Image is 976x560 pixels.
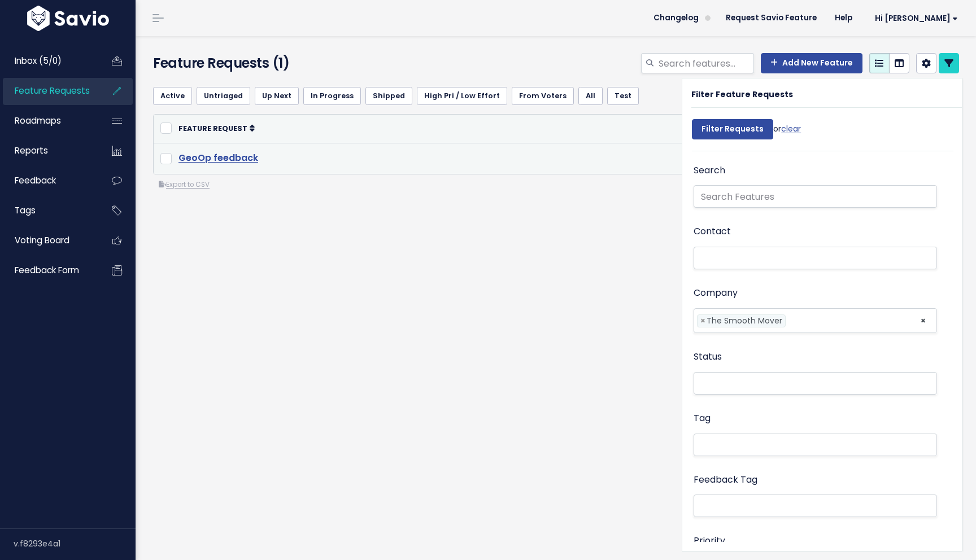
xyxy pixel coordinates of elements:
div: v.f8293e4a1 [14,529,136,558]
label: Company [694,285,738,301]
a: Inbox (5/0) [3,48,94,74]
a: clear [781,123,801,134]
input: Search Features [694,185,937,208]
a: Test [607,87,639,105]
label: Feedback Tag [694,472,757,488]
span: Feedback form [15,264,79,276]
span: Feature Request [178,124,247,133]
span: The Smooth Mover [707,315,782,326]
h4: Feature Requests (1) [153,53,411,73]
a: Tags [3,198,94,224]
a: Roadmaps [3,108,94,134]
input: Search features... [657,53,754,73]
a: High Pri / Low Effort [417,87,507,105]
a: From Voters [512,87,574,105]
img: logo-white.9d6f32f41409.svg [24,6,112,31]
a: In Progress [303,87,361,105]
a: Feature Requests [3,78,94,104]
span: Changelog [653,14,699,22]
span: Inbox (5/0) [15,55,62,67]
span: Reports [15,145,48,156]
a: Export to CSV [159,180,210,189]
a: Up Next [255,87,299,105]
strong: Filter Feature Requests [691,89,793,100]
span: Feature Requests [15,85,90,97]
a: Feedback form [3,257,94,283]
label: Status [694,349,722,365]
span: Voting Board [15,234,69,246]
ul: Filter feature requests [153,87,959,105]
label: Tag [694,410,711,427]
a: Untriaged [197,87,250,105]
a: All [578,87,603,105]
a: Request Savio Feature [717,10,826,27]
span: Feedback [15,174,56,186]
a: Help [826,10,861,27]
li: The Smooth Mover [697,314,786,327]
a: Feedback [3,168,94,194]
label: Priority [694,533,725,549]
input: Filter Requests [692,119,773,139]
td: 1 [661,143,874,174]
label: Search [694,163,725,179]
span: × [920,309,926,333]
a: Voting Board [3,228,94,253]
span: Roadmaps [15,115,61,126]
a: Reports [3,138,94,164]
label: Contact [694,224,731,240]
a: GeoOp feedback [178,151,258,164]
a: Hi [PERSON_NAME] [861,10,967,27]
a: Shipped [365,87,412,105]
a: Active [153,87,192,105]
span: Hi [PERSON_NAME] [875,14,958,23]
span: Tags [15,204,36,216]
div: or [692,113,801,151]
span: × [700,315,705,327]
a: Feature Request [178,123,255,134]
a: Add New Feature [761,53,862,73]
